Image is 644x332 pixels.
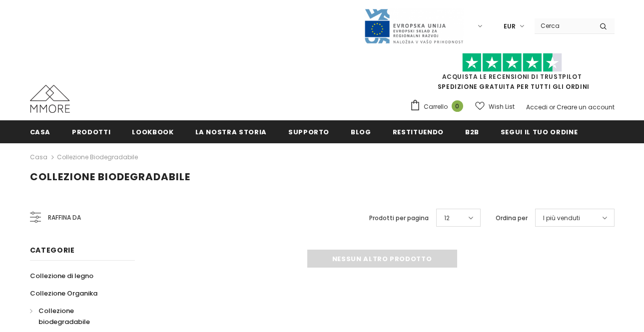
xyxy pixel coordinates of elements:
span: Collezione biodegradabile [30,170,190,184]
label: Ordina per [496,213,528,223]
span: Prodotti [72,127,110,137]
a: Collezione di legno [30,267,93,285]
label: Prodotti per pagina [369,213,429,223]
a: Casa [30,120,51,143]
a: Lookbook [132,120,173,143]
span: Categorie [30,245,75,255]
img: Fidati di Pilot Stars [462,53,562,72]
a: supporto [288,120,329,143]
span: Restituendo [393,127,444,137]
a: Blog [351,120,371,143]
img: Casi MMORE [30,85,70,113]
span: Wish List [489,102,515,112]
span: supporto [288,127,329,137]
span: 0 [452,100,463,112]
span: B2B [465,127,479,137]
span: I più venduti [543,213,580,223]
img: Javni Razpis [364,8,464,44]
span: EUR [504,21,516,31]
a: Javni Razpis [364,21,464,30]
span: Collezione di legno [30,271,93,281]
span: 12 [444,213,450,223]
a: Collezione biodegradabile [57,153,138,161]
input: Search Site [535,18,592,33]
a: Carrello 0 [410,99,468,114]
span: Collezione biodegradabile [38,306,90,327]
span: Collezione Organika [30,289,97,298]
a: Collezione Organika [30,285,97,302]
span: or [549,103,555,111]
a: Collezione biodegradabile [30,302,124,331]
span: La nostra storia [195,127,267,137]
a: Accedi [526,103,548,111]
a: Segui il tuo ordine [501,120,578,143]
span: Blog [351,127,371,137]
a: Prodotti [72,120,110,143]
span: SPEDIZIONE GRATUITA PER TUTTI GLI ORDINI [410,57,615,91]
a: Casa [30,151,47,163]
span: Raffina da [48,212,81,223]
a: Creare un account [557,103,615,111]
a: Restituendo [393,120,444,143]
span: Casa [30,127,51,137]
a: Acquista le recensioni di TrustPilot [442,72,582,81]
a: B2B [465,120,479,143]
span: Lookbook [132,127,173,137]
span: Segui il tuo ordine [501,127,578,137]
a: La nostra storia [195,120,267,143]
span: Carrello [424,102,448,112]
a: Wish List [475,98,515,115]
